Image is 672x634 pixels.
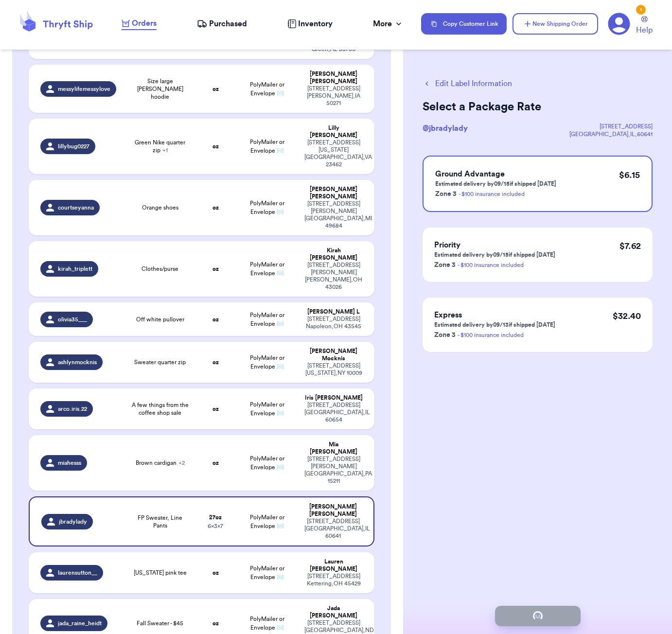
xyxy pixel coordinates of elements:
span: A few things from the coffee shop sale [131,401,189,417]
span: FP Sweater, Line Pants [131,514,189,529]
div: [PERSON_NAME] Mocknis [304,348,363,362]
div: [STREET_ADDRESS] [US_STATE] , NY 10009 [304,362,363,377]
a: 1 [608,13,630,35]
div: Kirah [PERSON_NAME] [304,247,363,262]
div: [STREET_ADDRESS] Napoleon , OH 43545 [304,316,363,330]
span: olivia35___ [58,316,87,323]
strong: oz [212,266,219,272]
button: Edit Label Information [423,78,512,89]
div: More [373,18,404,30]
div: [STREET_ADDRESS] [US_STATE][GEOGRAPHIC_DATA] , VA 23462 [304,139,363,168]
strong: oz [212,143,219,149]
span: Orders [132,18,157,29]
span: PolyMailer or Envelope ✉️ [250,456,284,470]
div: [PERSON_NAME] L [304,308,363,316]
div: [STREET_ADDRESS][PERSON_NAME] [GEOGRAPHIC_DATA] , MI 49684 [304,200,363,229]
span: Express [434,311,462,319]
span: + 2 [178,460,185,466]
span: Sweater quarter zip [134,358,186,366]
span: [US_STATE] pink tee [134,569,187,577]
p: $ 32.40 [613,309,641,323]
span: @ jbradylady [423,124,468,132]
strong: oz [212,205,219,211]
span: laurensutton__ [58,569,97,577]
div: [STREET_ADDRESS] Kettering , OH 45429 [304,573,363,587]
div: [STREET_ADDRESS] [569,123,653,130]
span: PolyMailer or Envelope ✉️ [250,402,284,416]
a: - $100 insurance included [458,332,524,338]
p: $ 6.15 [619,168,640,182]
span: Brown cardigan [136,459,185,467]
strong: oz [212,406,219,412]
strong: oz [212,317,219,322]
a: Help [636,16,653,36]
span: Zone 3 [434,332,456,338]
strong: oz [212,460,219,466]
div: [STREET_ADDRESS] [GEOGRAPHIC_DATA] , IL 60654 [304,402,363,423]
div: [STREET_ADDRESS][PERSON_NAME] [GEOGRAPHIC_DATA] , PA 15211 [304,456,363,485]
span: Size large [PERSON_NAME] hoodie [131,77,189,101]
strong: 27 oz [209,514,222,520]
span: PolyMailer or Envelope ✉️ [250,616,284,631]
div: Jada [PERSON_NAME] [304,605,363,619]
div: Lauren [PERSON_NAME] [304,558,363,573]
span: PolyMailer or Envelope ✉️ [250,312,284,327]
span: Orange shoes [142,204,178,211]
span: messylifemessylove [58,85,110,93]
p: Estimated delivery by 09/15 if shipped [DATE] [435,180,556,188]
span: Clothes/purse [141,265,178,273]
div: [PERSON_NAME] [PERSON_NAME] [304,70,363,85]
div: 1 [636,5,646,15]
span: Fall Sweater - $45 [137,619,183,627]
span: ashlynmocknis [58,358,97,366]
span: Ground Advantage [435,170,505,178]
span: Purchased [209,18,247,30]
div: Lilly [PERSON_NAME] [304,124,363,139]
strong: oz [212,570,219,576]
span: lillybug0227 [58,142,89,150]
strong: oz [212,359,219,365]
button: New Shipping Order [513,13,598,35]
a: Orders [122,18,157,30]
span: jbradylady [59,518,87,526]
div: Iris [PERSON_NAME] [304,394,363,402]
a: - $100 insurance included [459,191,525,197]
a: Purchased [197,18,247,30]
span: PolyMailer or Envelope ✉️ [250,82,284,96]
span: + 1 [162,147,168,153]
div: [STREET_ADDRESS][PERSON_NAME] [PERSON_NAME] , OH 43026 [304,262,363,291]
h2: Select a Package Rate [423,99,653,115]
span: PolyMailer or Envelope ✉️ [250,514,284,529]
p: Estimated delivery by 09/15 if shipped [DATE] [434,251,555,259]
span: Inventory [298,18,333,30]
div: [PERSON_NAME] [PERSON_NAME] [304,186,363,200]
button: Copy Customer Link [421,13,507,35]
span: PolyMailer or Envelope ✉️ [250,139,284,154]
div: Mia [PERSON_NAME] [304,441,363,456]
span: Green Nike quarter zip [131,139,189,154]
span: PolyMailer or Envelope ✉️ [250,200,284,215]
p: $ 7.62 [619,239,641,253]
p: Estimated delivery by 09/13 if shipped [DATE] [434,321,555,329]
span: Off white pullover [136,316,184,323]
strong: oz [212,620,219,626]
div: [STREET_ADDRESS] [GEOGRAPHIC_DATA] , IL 60641 [304,518,362,540]
span: PolyMailer or Envelope ✉️ [250,355,284,370]
span: PolyMailer or Envelope ✉️ [250,565,284,580]
span: 6 x 3 x 7 [208,523,223,529]
div: [PERSON_NAME] [PERSON_NAME] [304,503,362,518]
div: [GEOGRAPHIC_DATA] , IL , 60641 [569,130,653,138]
span: Help [636,24,653,36]
span: arco.iris.22 [58,405,87,413]
span: Zone 3 [435,191,457,197]
a: - $100 insurance included [458,262,524,268]
div: [STREET_ADDRESS] [PERSON_NAME] , IA 50271 [304,85,363,107]
a: Inventory [287,18,333,30]
span: Priority [434,241,460,249]
span: miahesss [58,459,81,467]
span: courtseyanna [58,204,94,211]
span: jada_raine_heidt [58,619,102,627]
span: Zone 3 [434,262,456,268]
span: kirah_triplett [58,265,92,273]
span: PolyMailer or Envelope ✉️ [250,262,284,276]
